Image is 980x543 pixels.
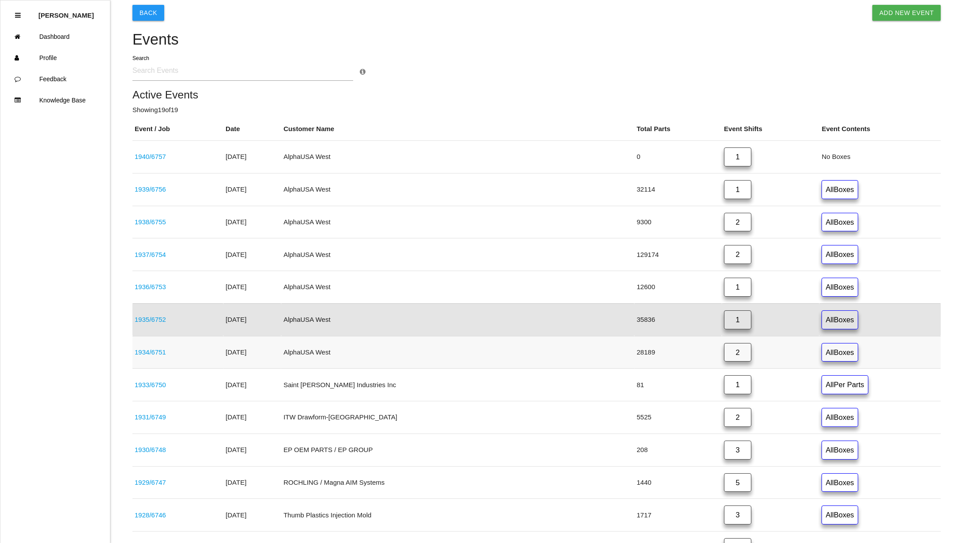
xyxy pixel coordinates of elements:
[724,505,751,524] a: 3
[822,408,858,427] a: AllBoxes
[722,117,819,141] th: Event Shifts
[223,369,281,401] td: [DATE]
[819,141,941,173] td: No Boxes
[223,173,281,206] td: [DATE]
[281,238,634,271] td: AlphaUSA West
[724,473,751,492] a: 5
[360,68,366,75] a: Search Info
[634,434,722,466] td: 208
[281,369,634,401] td: Saint [PERSON_NAME] Industries Inc
[135,479,166,486] a: 1929/6747
[724,245,751,264] a: 2
[634,173,722,206] td: 32114
[223,466,281,499] td: [DATE]
[822,278,858,297] a: AllBoxes
[223,141,281,173] td: [DATE]
[132,60,353,81] input: Search Events
[822,245,858,264] a: AllBoxes
[634,206,722,238] td: 9300
[724,441,751,460] a: 3
[0,90,110,111] a: Knowledge Base
[281,466,634,499] td: ROCHLING / Magna AIM Systems
[822,375,868,394] a: AllPer Parts
[135,413,166,421] a: 1931/6749
[0,68,110,90] a: Feedback
[281,271,634,304] td: AlphaUSA West
[135,511,166,519] a: 1928/6746
[822,441,858,460] a: AllBoxes
[822,213,858,232] a: AllBoxes
[135,348,166,356] a: 1934/6751
[223,499,281,532] td: [DATE]
[634,499,722,532] td: 1717
[135,283,166,290] a: 1936/6753
[822,310,858,329] a: AllBoxes
[132,105,941,115] p: Showing 19 of 19
[132,54,149,62] label: Search
[281,141,634,173] td: AlphaUSA West
[281,303,634,336] td: AlphaUSA West
[724,408,751,427] a: 2
[634,336,722,369] td: 28189
[281,173,634,206] td: AlphaUSA West
[634,117,722,141] th: Total Parts
[223,434,281,466] td: [DATE]
[822,180,858,199] a: AllBoxes
[135,153,166,160] a: 1940/6757
[281,401,634,434] td: ITW Drawform-[GEOGRAPHIC_DATA]
[281,499,634,532] td: Thumb Plastics Injection Mold
[0,47,110,68] a: Profile
[132,117,223,141] th: Event / Job
[223,238,281,271] td: [DATE]
[135,218,166,226] a: 1938/6755
[724,375,751,394] a: 1
[822,505,858,524] a: AllBoxes
[223,401,281,434] td: [DATE]
[223,117,281,141] th: Date
[132,89,941,101] h5: Active Events
[223,206,281,238] td: [DATE]
[634,271,722,304] td: 12600
[281,336,634,369] td: AlphaUSA West
[223,271,281,304] td: [DATE]
[38,5,94,19] p: Diana Harris
[281,434,634,466] td: EP OEM PARTS / EP GROUP
[822,473,858,492] a: AllBoxes
[135,185,166,193] a: 1939/6756
[634,303,722,336] td: 35836
[724,147,751,166] a: 1
[135,316,166,323] a: 1935/6752
[135,381,166,388] a: 1933/6750
[223,336,281,369] td: [DATE]
[724,310,751,329] a: 1
[634,466,722,499] td: 1440
[822,343,858,362] a: AllBoxes
[872,5,941,21] a: Add New Event
[135,446,166,453] a: 1930/6748
[132,31,941,48] h4: Events
[724,343,751,362] a: 2
[724,180,751,199] a: 1
[281,117,634,141] th: Customer Name
[634,369,722,401] td: 81
[132,5,164,21] button: Back
[634,141,722,173] td: 0
[223,303,281,336] td: [DATE]
[0,26,110,47] a: Dashboard
[724,278,751,297] a: 1
[634,238,722,271] td: 129174
[634,401,722,434] td: 5525
[281,206,634,238] td: AlphaUSA West
[724,213,751,232] a: 2
[15,5,21,26] div: Close
[135,251,166,258] a: 1937/6754
[819,117,941,141] th: Event Contents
